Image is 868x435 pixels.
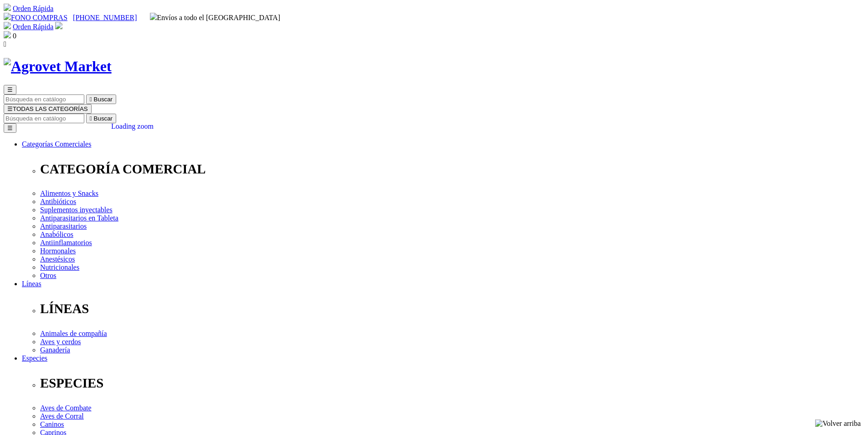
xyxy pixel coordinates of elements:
[55,22,62,29] img: user.svg
[40,338,81,346] a: Aves y cerdos
[40,231,73,238] a: Anabólicos
[40,162,864,177] p: CATEGORÍA COMERCIAL
[40,198,76,205] a: Antibióticos
[13,23,53,31] a: Orden Rápida
[7,86,13,93] span: ☰
[73,14,137,21] a: [PHONE_NUMBER]
[40,420,64,428] a: Caninos
[40,272,56,279] a: Otros
[815,419,861,428] img: Volver arriba
[40,330,107,337] a: Animales de compañía
[94,96,113,103] span: Buscar
[55,23,62,31] a: Acceda a su cuenta de cliente
[4,4,11,11] img: shopping-cart.svg
[22,354,47,362] a: Especies
[7,105,13,112] span: ☰
[86,114,116,123] button:  Buscar
[111,122,154,131] div: Loading zoom
[40,239,92,246] a: Antiinflamatorios
[90,96,92,103] i: 
[4,104,92,114] button: ☰TODAS LAS CATEGORÍAS
[40,346,70,354] a: Ganadería
[40,222,87,230] a: Antiparasitarios
[40,206,113,214] a: Suplementos inyectables
[90,115,92,122] i: 
[40,376,864,391] p: ESPECIES
[22,140,91,148] a: Categorías Comerciales
[94,115,113,122] span: Buscar
[150,13,157,20] img: delivery-truck.svg
[40,412,84,420] a: Aves de Corral
[13,32,16,40] span: 0
[4,123,16,133] button: ☰
[40,189,98,197] a: Alimentos y Snacks
[4,13,11,20] img: phone.svg
[40,255,75,263] a: Anestésicos
[4,14,67,21] a: FONO COMPRAS
[40,301,864,316] p: LÍNEAS
[40,247,76,255] a: Hormonales
[4,58,112,75] img: Agrovet Market
[4,40,6,48] i: 
[4,31,11,38] img: shopping-bag.svg
[40,214,118,222] a: Antiparasitarios en Tableta
[150,14,281,21] span: Envíos a todo el [GEOGRAPHIC_DATA]
[13,5,53,12] a: Orden Rápida
[4,85,16,94] button: ☰
[22,280,41,288] a: Líneas
[4,22,11,29] img: shopping-cart.svg
[4,94,84,104] input: Buscar
[4,114,84,123] input: Buscar
[40,404,92,412] a: Aves de Combate
[40,263,79,271] a: Nutricionales
[86,94,116,104] button:  Buscar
